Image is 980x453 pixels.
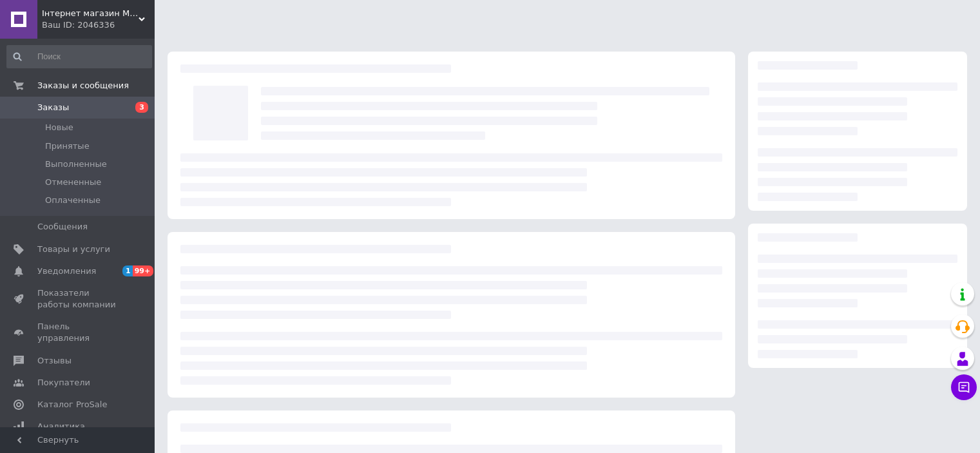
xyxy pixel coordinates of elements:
[37,421,85,432] span: Аналитика
[122,265,133,276] span: 1
[951,374,977,400] button: Чат с покупателем
[37,244,110,255] span: Товары и услуги
[6,45,152,68] input: Поиск
[37,377,90,389] span: Покупатели
[45,195,101,206] span: Оплаченные
[37,399,107,410] span: Каталог ProSale
[133,265,154,276] span: 99+
[37,221,88,233] span: Сообщения
[42,19,155,31] div: Ваш ID: 2046336
[37,355,72,367] span: Отзывы
[37,265,96,277] span: Уведомления
[37,102,69,113] span: Заказы
[45,122,73,133] span: Новые
[37,287,119,311] span: Показатели работы компании
[135,102,148,113] span: 3
[45,140,90,152] span: Принятые
[45,159,107,170] span: Выполненные
[37,321,119,344] span: Панель управления
[45,177,101,188] span: Отмененные
[42,8,139,19] span: Інтернет магазин Маячок
[37,80,129,92] span: Заказы и сообщения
